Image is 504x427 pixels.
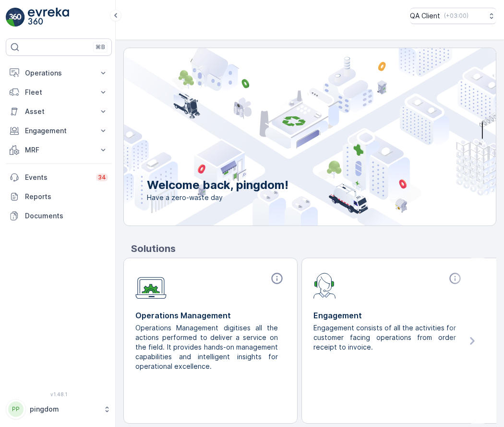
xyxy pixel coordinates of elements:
[8,402,24,417] div: PP
[6,399,112,419] button: PPpingdom
[410,11,440,21] p: QA Client
[98,174,106,181] p: 34
[30,404,98,414] p: pingdom
[6,206,112,226] a: Documents
[6,121,112,140] button: Engagement
[135,272,167,299] img: module-icon
[6,63,112,83] button: Operations
[81,48,496,226] img: city illustration
[25,88,93,97] p: Fleet
[6,140,112,160] button: MRF
[147,177,288,193] p: Welcome back, pingdom!
[6,168,112,187] a: Events34
[410,8,496,24] button: QA Client(+03:00)
[444,12,468,20] p: ( +03:00 )
[25,173,90,182] p: Events
[28,8,69,27] img: logo_light-DOdMpM7g.png
[96,43,105,51] p: ⌘B
[6,187,112,206] a: Reports
[25,145,93,155] p: MRF
[25,211,108,221] p: Documents
[313,310,464,321] p: Engagement
[6,8,25,27] img: logo
[6,83,112,102] button: Fleet
[6,391,112,397] span: v 1.48.1
[135,323,278,371] p: Operations Management digitises all the actions performed to deliver a service on the field. It p...
[313,272,336,299] img: module-icon
[25,107,93,116] p: Asset
[25,126,93,136] p: Engagement
[25,68,93,78] p: Operations
[131,241,496,256] p: Solutions
[6,102,112,121] button: Asset
[313,323,456,352] p: Engagement consists of all the activities for customer facing operations from order receipt to in...
[135,310,286,321] p: Operations Management
[147,193,288,202] span: Have a zero-waste day
[25,192,108,201] p: Reports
